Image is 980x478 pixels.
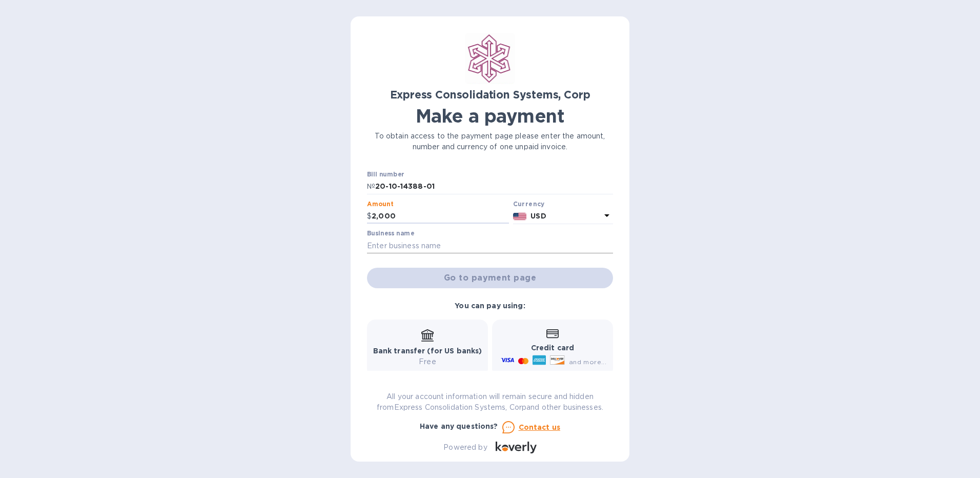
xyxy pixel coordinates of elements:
p: To obtain access to the payment page please enter the amount, number and currency of one unpaid i... [367,131,613,152]
label: Amount [367,201,393,207]
label: Business name [367,231,414,237]
h1: Make a payment [367,105,613,127]
p: № [367,181,375,192]
b: Have any questions? [420,422,498,430]
b: Credit card [531,344,574,352]
p: All your account information will remain secure and hidden from Express Consolidation Systems, Co... [367,391,613,413]
u: Contact us [519,423,561,431]
b: Bank transfer (for US banks) [373,347,482,355]
input: 0.00 [372,209,509,224]
p: Free [373,356,482,367]
p: Powered by [443,442,487,453]
label: Bill number [367,172,404,178]
b: USD [530,212,546,220]
img: USD [513,213,527,220]
span: and more... [569,358,606,366]
b: You can pay using: [455,302,525,310]
p: $ [367,211,372,222]
input: Enter business name [367,238,613,253]
input: Enter bill number [375,179,613,194]
b: Currency [513,200,545,208]
b: Express Consolidation Systems, Corp [390,88,590,101]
